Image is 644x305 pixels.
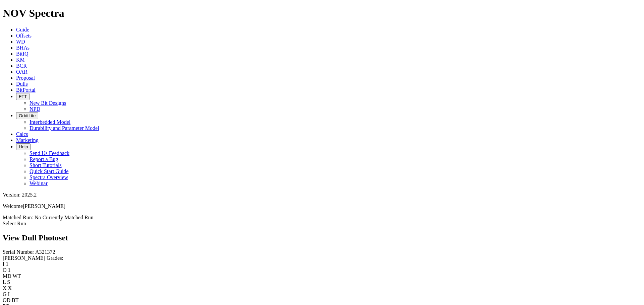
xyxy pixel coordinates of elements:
[30,100,66,106] a: New Bit Designs
[16,93,30,100] button: FTT
[8,267,11,273] span: 1
[30,156,58,162] a: Report a Bug
[30,106,40,112] a: NPD
[3,255,641,261] div: [PERSON_NAME] Grades:
[3,267,7,273] label: O
[16,143,31,150] button: Help
[16,27,29,32] a: Guide
[30,168,68,174] a: Quick Start Guide
[13,273,21,279] span: WT
[3,261,4,267] label: I
[19,144,28,149] span: Help
[16,63,27,69] a: BCR
[30,150,69,156] a: Send Us Feedback
[16,69,28,75] a: OAR
[3,221,26,226] a: Select Run
[16,45,30,51] a: BHAs
[16,137,39,143] a: Marketing
[6,261,8,267] span: 1
[35,215,94,220] span: No Currently Matched Run
[19,94,27,99] span: FTT
[12,297,18,303] span: BT
[16,57,25,63] a: KM
[16,39,25,45] a: WD
[16,81,28,87] a: Dulls
[30,162,62,168] a: Short Tutorials
[3,273,11,279] label: MD
[30,174,68,180] a: Spectra Overview
[23,203,65,209] span: [PERSON_NAME]
[3,215,33,220] span: Matched Run:
[3,192,641,198] div: Version: 2025.2
[3,249,34,255] label: Serial Number
[8,285,12,291] span: X
[30,119,70,125] a: Interbedded Model
[30,180,48,186] a: Webinar
[16,131,28,137] a: Calcs
[8,291,10,297] span: I
[35,249,55,255] span: A321372
[16,33,32,39] a: Offsets
[16,51,28,57] a: BitIQ
[19,113,36,118] span: OrbitLite
[16,75,35,81] a: Proposal
[3,233,641,242] h2: View Dull Photoset
[3,291,7,297] label: G
[3,203,641,209] p: Welcome
[3,279,6,285] label: L
[16,112,38,119] button: OrbitLite
[30,125,99,131] a: Durability and Parameter Model
[3,297,10,303] label: OD
[3,285,7,291] label: X
[7,279,10,285] span: S
[16,87,36,93] a: BitPortal
[3,7,641,19] h1: NOV Spectra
